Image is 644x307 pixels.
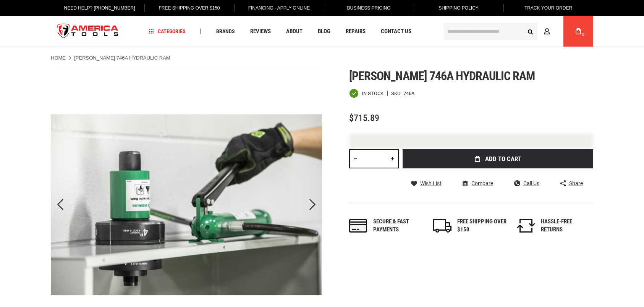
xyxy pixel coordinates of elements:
a: Compare [462,180,493,187]
a: Reviews [247,26,274,37]
strong: SKU [391,91,403,96]
span: Shipping Policy [439,5,479,11]
div: FREE SHIPPING OVER $150 [457,218,507,234]
span: In stock [362,91,383,96]
a: About [283,26,306,37]
span: Contact Us [381,29,411,34]
span: Reviews [250,29,271,34]
button: Add to Cart [403,149,593,168]
span: Brands [216,29,235,34]
a: Blog [314,26,334,37]
span: Repairs [346,29,366,34]
button: Search [523,24,537,39]
span: [PERSON_NAME] 746a hydraulic ram [349,69,535,83]
a: Repairs [342,26,369,37]
span: Blog [318,29,330,34]
a: Wish List [411,180,442,187]
span: Call Us [523,181,539,186]
a: Brands [213,26,238,37]
span: $715.89 [349,113,379,123]
span: Share [569,181,583,186]
img: returns [517,219,535,233]
span: Compare [471,181,493,186]
img: payments [349,219,367,233]
div: Secure & fast payments [373,218,423,234]
a: Contact Us [377,26,415,37]
a: Call Us [514,180,539,187]
a: Home [51,55,66,61]
img: shipping [433,219,451,233]
a: Categories [146,26,189,37]
div: HASSLE-FREE RETURNS [541,218,591,234]
span: Categories [149,29,186,34]
strong: [PERSON_NAME] 746A HYDRAULIC RAM [74,55,170,61]
span: Add to Cart [485,156,521,162]
span: About [286,29,303,34]
div: 746A [403,91,414,96]
span: Wish List [420,181,442,186]
span: 0 [582,32,584,37]
div: Availability [349,89,383,98]
a: 0 [571,16,586,47]
a: store logo [51,17,125,46]
img: America Tools [51,17,125,46]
